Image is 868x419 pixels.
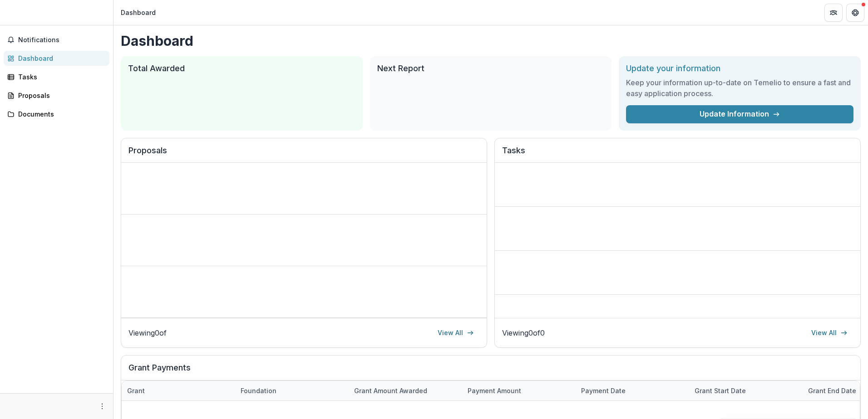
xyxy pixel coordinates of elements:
button: More [97,401,108,412]
div: Documents [18,109,102,119]
a: View All [806,326,853,340]
h2: Tasks [502,146,853,163]
p: Viewing 0 of 0 [502,327,545,338]
h1: Dashboard [121,33,861,49]
h3: Keep your information up-to-date on Temelio to ensure a fast and easy application process. [626,77,853,99]
a: View All [432,326,479,340]
nav: breadcrumb [117,6,159,19]
h2: Next Report [377,63,605,73]
a: Update Information [626,105,853,123]
button: Get Help [846,4,864,22]
h2: Update your information [626,63,853,73]
a: Tasks [4,69,109,84]
div: Proposals [18,91,102,100]
div: Dashboard [121,8,156,17]
h2: Grant Payments [128,363,853,380]
a: Dashboard [4,51,109,66]
button: Notifications [4,33,109,47]
h2: Total Awarded [128,63,355,73]
button: Partners [824,4,843,22]
div: Dashboard [18,54,102,63]
p: Viewing 0 of [128,327,167,338]
a: Proposals [4,88,109,103]
h2: Proposals [128,146,479,163]
div: Tasks [18,72,102,82]
a: Documents [4,107,109,122]
span: Notifications [18,36,106,44]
